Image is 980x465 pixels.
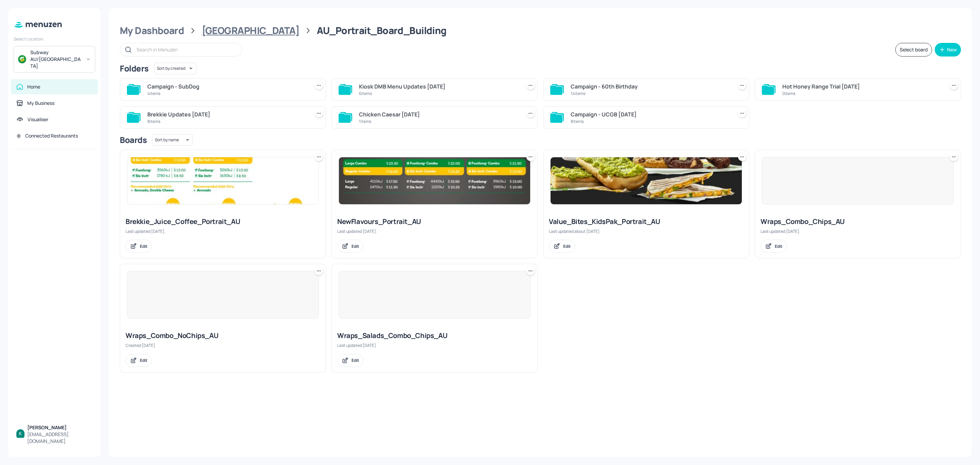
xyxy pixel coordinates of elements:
[27,83,40,90] div: Home
[18,55,26,63] img: avatar
[14,36,95,42] div: Select Location
[126,342,320,348] div: Created [DATE].
[152,133,193,147] div: Sort by name
[27,431,93,445] div: [EMAIL_ADDRESS][DOMAIN_NAME]
[317,25,446,37] div: AU_Portrait_Board_Building
[337,217,532,226] div: NewFlavours_Portrait_AU
[147,91,307,96] div: 4 items
[126,217,320,226] div: Brekkie_Juice_Coffee_Portrait_AU
[154,62,196,75] div: Sort by created
[935,43,961,57] button: New
[782,82,942,91] div: Hot Honey Range Trial [DATE]
[337,228,532,234] div: Last updated [DATE].
[147,118,307,124] div: 8 items
[352,243,359,249] div: Edit
[359,91,518,96] div: 6 items
[549,228,744,234] div: Last updated about [DATE].
[27,424,93,431] div: [PERSON_NAME]
[25,132,78,139] div: Connected Restaurants
[571,82,730,91] div: Campaign - 60th Birthday
[120,134,147,145] div: Boards
[571,110,730,118] div: Campaign - UCGB [DATE]
[571,118,730,124] div: 8 items
[339,157,530,204] img: 2025-04-22-1745359331168lmhxmwprwa8.jpeg
[147,110,307,118] div: Brekkie Updates [DATE]
[140,243,147,249] div: Edit
[775,243,782,249] div: Edit
[352,357,359,363] div: Edit
[549,217,744,226] div: Value_Bites_KidsPak_Portrait_AU
[337,331,532,340] div: Wraps_Salads_Combo_Chips_AU
[30,49,82,69] div: Subway AU/[GEOGRAPHIC_DATA]
[120,25,184,37] div: My Dashboard
[947,47,957,52] div: New
[140,357,147,363] div: Edit
[126,331,320,340] div: Wraps_Combo_NoChips_AU
[761,228,955,234] div: Last updated [DATE].
[126,228,320,234] div: Last updated [DATE].
[147,82,307,91] div: Campaign - SubDog
[202,25,299,37] div: [GEOGRAPHIC_DATA]
[16,429,24,437] img: ACg8ocKBIlbXoTTzaZ8RZ_0B6YnoiWvEjOPx6MQW7xFGuDwnGH3hbQ=s96-c
[571,91,730,96] div: 14 items
[359,110,518,118] div: Chicken Caesar [DATE]
[359,82,518,91] div: Kiosk DMB Menu Updates [DATE]
[120,63,149,74] div: Folders
[761,217,955,226] div: Wraps_Combo_Chips_AU
[27,100,54,107] div: My Business
[359,118,518,124] div: 1 items
[127,157,318,204] img: 2025-05-28-17484759274773wfl3qo90jf.jpeg
[28,116,48,123] div: Visualiser
[551,157,742,204] img: 2025-08-15-1755229831722uwo3zd56jia.jpeg
[136,45,235,54] input: Search in Menuzen
[782,91,942,96] div: 0 items
[895,43,932,57] button: Select board
[563,243,571,249] div: Edit
[337,342,532,348] div: Last updated [DATE].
